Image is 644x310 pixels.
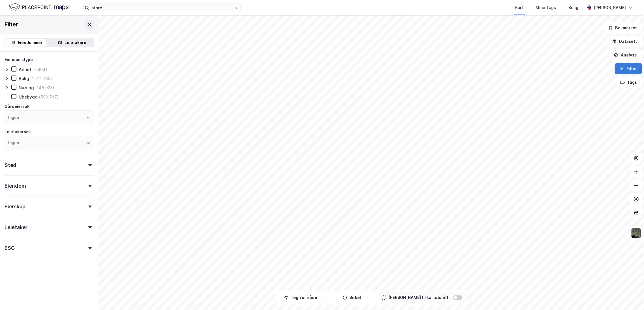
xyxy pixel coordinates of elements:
[616,283,644,310] div: Kontrollprogram for chat
[5,56,33,63] div: Eiendomstype
[5,183,26,189] div: Eiendom
[5,224,27,231] div: Leietaker
[615,77,642,88] button: Tags
[631,228,641,238] img: 9k=
[8,139,19,146] div: Ingen
[536,4,556,11] div: Mine Tags
[30,76,52,81] div: (1 711 780)
[5,162,16,169] div: Sted
[616,283,644,310] iframe: Chat Widget
[35,85,54,90] div: (148 023)
[328,292,376,303] button: Sirkel
[5,103,29,110] div: Gårdeiersøk
[5,128,31,135] div: Leietakersøk
[277,292,326,303] button: Tegn områder
[388,294,448,301] div: [PERSON_NAME] til kartutsnitt
[609,49,642,61] button: Analyse
[19,76,29,81] div: Bolig
[615,63,642,74] button: Filter
[8,114,19,121] div: Ingen
[515,4,523,11] div: Kart
[18,39,42,46] div: Eiendommer
[39,94,59,100] div: (599 747)
[5,203,25,210] div: Eierskap
[89,3,234,12] input: Søk på adresse, matrikkel, gårdeiere, leietakere eller personer
[5,245,14,252] div: ESG
[19,67,31,72] div: Annet
[32,67,47,72] div: (7 604)
[568,4,578,11] div: Bolig
[604,22,642,33] button: Bokmerker
[9,3,69,12] img: logo.f888ab2527a4732fd821a326f86c7f29.svg
[19,94,38,100] div: Ubebygd
[19,85,34,90] div: Næring
[5,20,18,29] div: Filter
[607,36,642,47] button: Datasett
[65,39,86,46] div: Leietakere
[594,4,626,11] div: [PERSON_NAME]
